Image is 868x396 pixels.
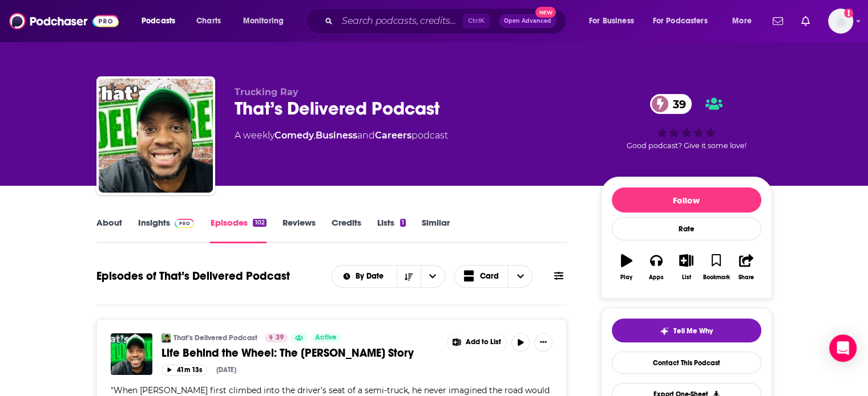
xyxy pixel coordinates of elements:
[612,319,761,342] button: tell me why sparkleTell Me Why
[265,333,288,342] a: 39
[235,87,298,97] span: Trucking Ray
[504,18,551,24] span: Open Advanced
[138,217,195,243] a: InsightsPodchaser Pro
[357,130,375,141] span: and
[650,94,692,114] a: 39
[581,12,648,30] button: open menu
[235,12,298,30] button: open menu
[332,217,361,243] a: Credits
[682,274,691,281] div: List
[480,272,499,280] span: Card
[196,13,221,29] span: Charts
[243,13,284,29] span: Monitoring
[175,219,195,228] img: Podchaser Pro
[703,274,729,281] div: Bookmark
[466,338,501,346] span: Add to List
[534,333,552,352] button: Show More Button
[274,130,314,141] a: Comedy
[612,247,641,288] button: Play
[162,365,207,375] button: 41m 13s
[535,7,556,18] span: New
[454,265,533,288] button: Choose View
[645,12,724,30] button: open menu
[377,217,406,243] a: Lists1
[332,265,445,288] h2: Choose List sort
[828,9,853,34] button: Show profile menu
[612,352,761,374] a: Contact This Podcast
[653,13,708,29] span: For Podcasters
[627,141,746,150] span: Good podcast? Give it some love!
[701,247,731,288] button: Bookmark
[732,13,752,29] span: More
[99,79,213,193] img: That’s Delivered Podcast
[649,274,664,281] div: Apps
[601,87,772,157] div: 39Good podcast? Give it some love!
[111,333,152,375] img: Life Behind the Wheel: The Larry Cothran Story
[724,12,766,30] button: open menu
[738,274,754,281] div: Share
[731,247,761,288] button: Share
[310,333,341,342] a: Active
[641,247,671,288] button: Apps
[356,272,387,280] span: By Date
[276,332,284,344] span: 39
[828,9,853,34] span: Logged in as Bcprpro33
[797,11,814,31] a: Show notifications dropdown
[235,129,448,142] div: A weekly podcast
[661,94,692,114] span: 39
[189,12,228,30] a: Charts
[314,130,316,141] span: ,
[422,217,450,243] a: Similar
[421,266,445,287] button: open menu
[397,266,421,287] button: Sort Direction
[375,130,411,141] a: Careers
[400,219,406,227] div: 1
[142,13,175,29] span: Podcasts
[612,217,761,240] div: Rate
[315,332,337,344] span: Active
[612,187,761,213] button: Follow
[844,9,853,18] svg: Add a profile image
[829,334,857,362] div: Open Intercom Messenger
[173,333,257,342] a: That’s Delivered Podcast
[332,272,397,280] button: open menu
[282,217,316,243] a: Reviews
[660,326,669,336] img: tell me why sparkle
[337,12,463,30] input: Search podcasts, credits, & more...
[162,346,414,360] span: Life Behind the Wheel: The [PERSON_NAME] Story
[768,11,788,31] a: Show notifications dropdown
[671,247,701,288] button: List
[620,274,632,281] div: Play
[828,9,853,34] img: User Profile
[9,10,119,32] img: Podchaser - Follow, Share and Rate Podcasts
[499,14,556,28] button: Open AdvancedNew
[96,217,122,243] a: About
[317,8,577,34] div: Search podcasts, credits, & more...
[316,130,357,141] a: Business
[210,217,266,243] a: Episodes102
[673,326,713,336] span: Tell Me Why
[463,14,490,28] span: Ctrl K
[216,366,236,374] div: [DATE]
[589,13,634,29] span: For Business
[253,219,266,227] div: 102
[96,269,290,283] h1: Episodes of That’s Delivered Podcast
[134,12,190,30] button: open menu
[447,333,507,352] button: Show More Button
[162,333,171,342] img: That’s Delivered Podcast
[162,346,439,360] a: Life Behind the Wheel: The [PERSON_NAME] Story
